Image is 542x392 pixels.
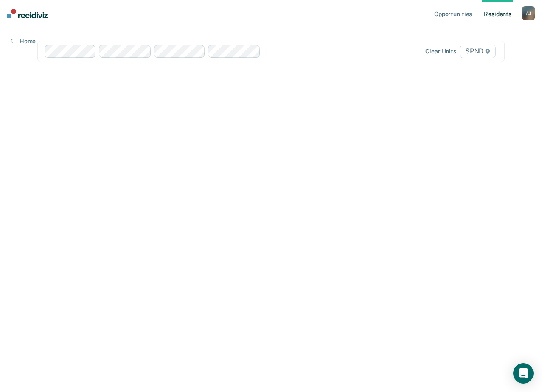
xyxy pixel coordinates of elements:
div: Clear units [425,48,456,55]
div: Open Intercom Messenger [513,363,534,384]
span: SPND [460,45,496,58]
button: AJ [522,6,535,20]
img: Recidiviz [7,9,48,18]
div: A J [522,6,535,20]
a: Home [10,37,36,45]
